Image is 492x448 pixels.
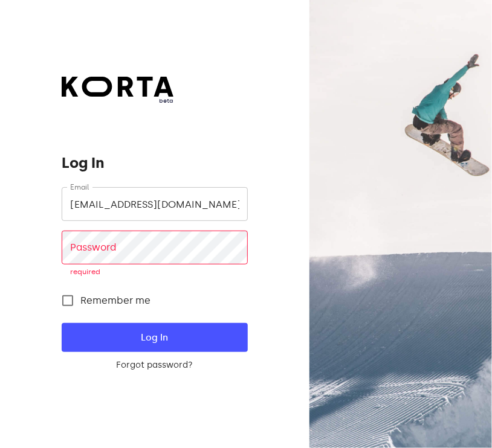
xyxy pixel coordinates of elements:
[62,77,173,105] a: beta
[81,330,228,345] span: Log In
[62,153,247,173] h1: Log In
[62,97,173,105] span: beta
[70,266,239,278] p: required
[80,293,151,308] span: Remember me
[62,359,247,371] a: Forgot password?
[62,77,173,97] img: Korta
[62,323,247,352] button: Log In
